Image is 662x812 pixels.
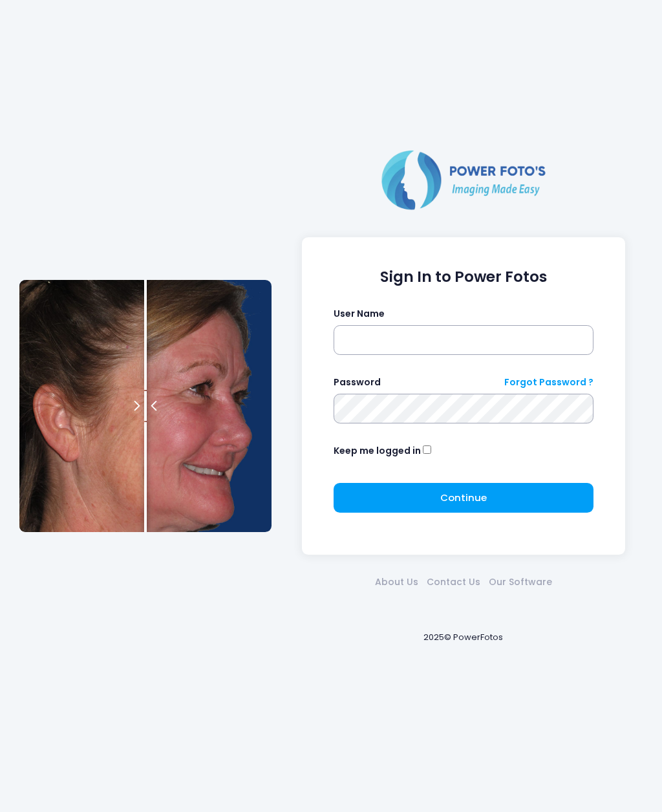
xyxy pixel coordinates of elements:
[334,307,385,321] label: User Name
[376,147,551,212] img: Logo
[334,268,594,286] h1: Sign In to Power Fotos
[504,376,593,389] a: Forgot Password ?
[334,444,421,458] label: Keep me logged in
[422,575,484,589] a: Contact Us
[370,575,422,589] a: About Us
[440,491,487,504] span: Continue
[334,376,381,389] label: Password
[484,575,556,589] a: Our Software
[334,483,594,513] button: Continue
[284,610,643,665] div: 2025© PowerFotos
